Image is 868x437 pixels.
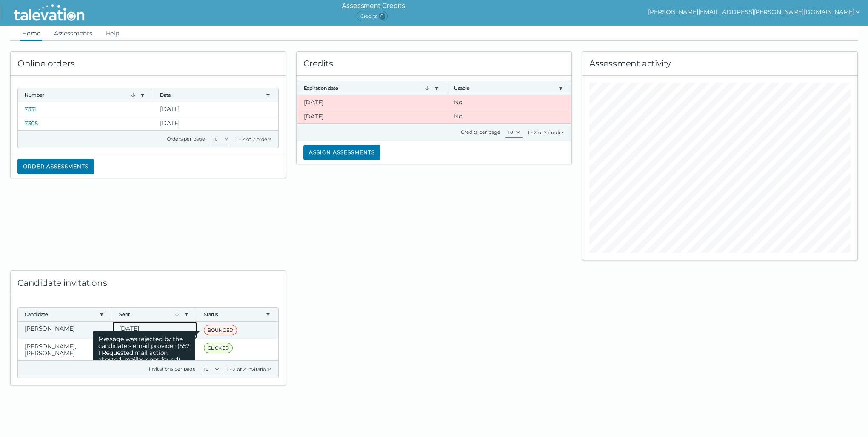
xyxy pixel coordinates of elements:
[528,129,564,136] div: 1 - 2 of 2 credits
[25,106,36,112] a: 7331
[204,325,237,335] span: BOUNCED
[109,305,115,323] button: Column resize handle
[20,26,42,41] a: Home
[52,26,94,41] a: Assessments
[447,109,571,123] clr-dg-cell: No
[582,52,857,76] div: Assessment activity
[227,366,271,373] div: 1 - 2 of 2 invitations
[204,311,262,318] button: Status
[11,271,286,295] div: Candidate invitations
[194,305,200,323] button: Column resize handle
[25,120,38,126] a: 7305
[17,159,94,174] button: Order assessments
[93,331,195,368] span: Message was rejected by the candidate's email provider (552 1 Requested mail action aborted, mail...
[153,102,278,116] clr-dg-cell: [DATE]
[379,13,385,20] span: 0
[18,339,112,360] clr-dg-cell: [PERSON_NAME], [PERSON_NAME]
[454,85,555,92] button: Usable
[11,52,286,76] div: Online orders
[153,116,278,130] clr-dg-cell: [DATE]
[25,311,96,318] button: Candidate
[160,92,262,98] button: Date
[150,86,156,104] button: Column resize handle
[18,322,112,339] clr-dg-cell: [PERSON_NAME]
[297,52,571,76] div: Credits
[149,366,196,372] label: Invitations per page
[648,7,861,17] button: show user actions
[25,92,137,98] button: Number
[357,11,388,21] span: Credits
[447,95,571,109] clr-dg-cell: No
[303,145,380,160] button: Assign assessments
[119,311,180,318] button: Sent
[342,1,405,11] h6: Assessment Credits
[204,343,233,353] span: CLICKED
[304,85,431,92] button: Expiration date
[297,95,447,109] clr-dg-cell: [DATE]
[236,136,271,143] div: 1 - 2 of 2 orders
[461,129,500,135] label: Credits per page
[10,2,88,23] img: Talevation_Logo_Transparent_white.png
[297,109,447,123] clr-dg-cell: [DATE]
[104,26,121,41] a: Help
[167,136,206,142] label: Orders per page
[444,79,450,97] button: Column resize handle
